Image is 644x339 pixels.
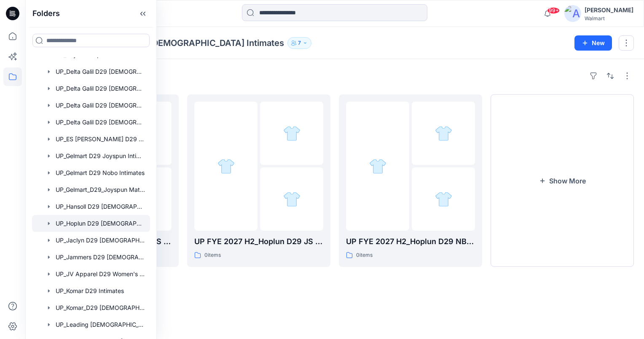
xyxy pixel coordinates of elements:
[346,236,475,248] p: UP FYE 2027 H2_Hoplun D29 NB Bras
[356,251,373,260] p: 0 items
[585,5,633,15] div: [PERSON_NAME]
[564,5,581,22] img: avatar
[574,35,612,51] button: New
[194,236,323,248] p: UP FYE 2027 H2_Hoplun D29 JS Bras
[287,37,311,49] button: 7
[84,37,284,49] p: UP_Hoplun D29 [DEMOGRAPHIC_DATA] Intimates
[435,125,452,142] img: folder 2
[283,125,301,142] img: folder 2
[204,251,221,260] p: 0 items
[187,94,330,267] a: folder 1folder 2folder 3UP FYE 2027 H2_Hoplun D29 JS Bras0items
[283,191,301,208] img: folder 3
[547,7,560,14] span: 99+
[585,15,633,22] div: Walmart
[491,94,634,267] button: Show More
[339,94,482,267] a: folder 1folder 2folder 3UP FYE 2027 H2_Hoplun D29 NB Bras0items
[217,158,235,175] img: folder 1
[298,38,301,48] p: 7
[435,191,452,208] img: folder 3
[369,158,386,175] img: folder 1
